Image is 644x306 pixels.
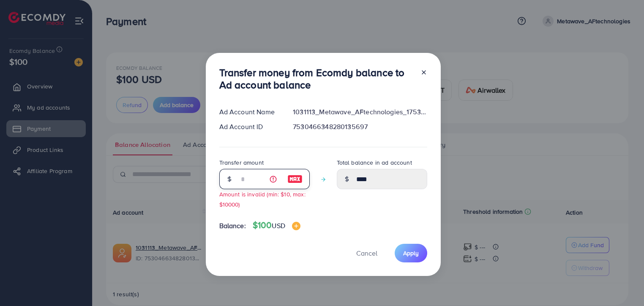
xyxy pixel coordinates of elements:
[219,221,246,231] span: Balance:
[213,122,287,132] div: Ad Account ID
[346,244,388,262] button: Cancel
[292,222,300,230] img: image
[219,190,306,208] small: Amount is invalid (min: $10, max: $10000)
[286,122,434,132] div: 7530466348280135697
[395,244,427,262] button: Apply
[356,248,377,258] span: Cancel
[403,249,419,257] span: Apply
[213,107,287,117] div: Ad Account Name
[608,268,638,300] iframe: Chat
[287,174,303,184] img: image
[219,66,414,91] h3: Transfer money from Ecomdy balance to Ad account balance
[219,158,264,167] label: Transfer amount
[337,158,412,167] label: Total balance in ad account
[286,107,434,117] div: 1031113_Metawave_AFtechnologies_1753323342931
[253,220,300,231] h4: $100
[272,221,285,230] span: USD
